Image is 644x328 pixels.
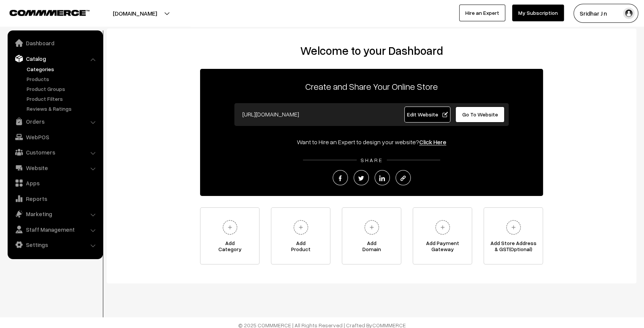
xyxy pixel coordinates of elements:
[419,138,446,146] a: Click Here
[512,5,564,21] a: My Subscription
[200,80,543,93] p: Create and Share Your Online Store
[10,161,100,175] a: Website
[361,217,382,238] img: plus.svg
[200,207,260,264] a: AddCategory
[10,238,100,252] a: Settings
[25,75,100,83] a: Products
[25,95,100,103] a: Product Filters
[10,8,76,17] a: COMMMERCE
[413,240,472,255] span: Add Payment Gateway
[271,240,330,255] span: Add Product
[25,105,100,113] a: Reviews & Ratings
[271,207,330,264] a: AddProduct
[462,111,498,118] span: Go To Website
[574,4,638,23] button: Sridhar J n
[10,176,100,190] a: Apps
[357,157,387,163] span: SHARE
[200,240,259,255] span: Add Category
[25,85,100,93] a: Product Groups
[10,52,100,65] a: Catalog
[407,111,448,118] span: Edit Website
[342,240,401,255] span: Add Domain
[10,10,90,16] img: COMMMERCE
[25,65,100,73] a: Categories
[10,223,100,236] a: Staff Management
[114,44,629,57] h2: Welcome to your Dashboard
[86,4,184,23] button: [DOMAIN_NAME]
[10,115,100,128] a: Orders
[484,240,543,255] span: Add Store Address & GST(Optional)
[342,207,401,264] a: AddDomain
[459,5,505,21] a: Hire an Expert
[10,207,100,221] a: Marketing
[484,207,543,264] a: Add Store Address& GST(Optional)
[455,107,505,123] a: Go To Website
[404,107,451,123] a: Edit Website
[503,217,524,238] img: plus.svg
[200,137,543,146] div: Want to Hire an Expert to design your website?
[290,217,311,238] img: plus.svg
[219,217,240,238] img: plus.svg
[413,207,472,264] a: Add PaymentGateway
[10,36,100,50] a: Dashboard
[10,130,100,144] a: WebPOS
[10,192,100,205] a: Reports
[10,145,100,159] a: Customers
[432,217,453,238] img: plus.svg
[623,8,634,19] img: user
